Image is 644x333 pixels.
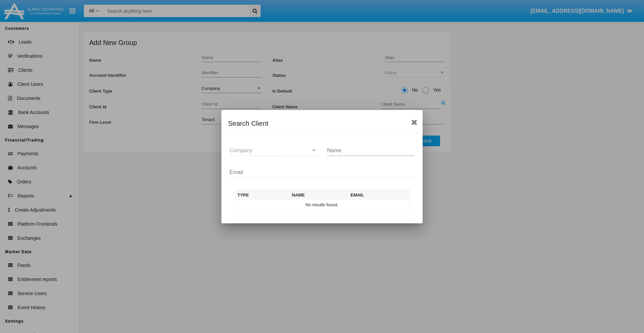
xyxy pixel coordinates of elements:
span: Company [229,148,252,153]
th: Type [235,190,289,200]
div: Search Client [228,118,416,129]
th: Name [289,190,348,200]
td: No results found. [235,200,410,210]
th: Email [348,190,410,200]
